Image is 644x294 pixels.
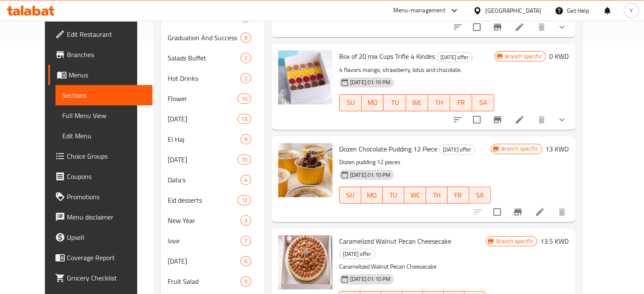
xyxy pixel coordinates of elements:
[168,195,237,205] div: Eid desserts
[48,247,152,268] a: Coverage Report
[428,94,450,111] button: TH
[48,207,152,227] a: Menu disclaimer
[238,154,251,165] div: items
[404,187,426,203] button: WE
[549,50,569,62] h6: 0 KWD
[508,202,528,222] button: Branch-specific-item
[426,187,448,203] button: TH
[241,74,251,82] span: 2
[67,171,146,181] span: Coupons
[240,33,251,43] div: items
[168,73,240,83] span: Hot Drinks
[240,134,251,144] div: items
[557,115,567,125] svg: Show Choices
[161,190,265,210] div: Eid desserts12
[161,170,265,190] div: Data’s4
[241,34,251,42] span: 9
[340,249,375,259] span: [DATE] offer
[240,276,251,286] div: items
[67,253,146,263] span: Coverage Report
[384,94,406,111] button: TU
[67,192,146,202] span: Promotions
[437,52,473,62] div: Today offer
[62,131,146,141] span: Edit Menu
[429,189,444,201] span: TH
[540,235,569,247] h6: 13.5 KWD
[238,195,251,205] div: items
[161,109,265,129] div: [DATE]13
[67,49,146,60] span: Branches
[439,145,475,155] div: Today offer
[241,278,251,286] span: 0
[48,44,152,65] a: Branches
[473,189,487,201] span: SA
[67,212,146,222] span: Menu disclaimer
[240,215,251,225] div: items
[168,256,240,266] div: National Day
[168,276,240,286] span: Fruit Salad
[48,268,152,288] a: Grocery Checklist
[161,68,265,88] div: Hot Drinks2
[498,145,542,153] span: Branch specific
[161,210,265,231] div: New Year3
[347,275,394,283] span: [DATE] 01:10 PM
[241,135,251,143] span: 9
[487,110,508,130] button: Branch-specific-item
[240,256,251,266] div: items
[448,187,469,203] button: FR
[67,232,146,242] span: Upsell
[339,143,437,155] span: Dozen Chocolate Pudding 12 Piece
[502,52,545,60] span: Branch specific
[535,207,545,217] a: Edit menu item
[168,215,240,225] div: New Year
[69,70,146,80] span: Menus
[67,151,146,161] span: Choice Groups
[531,110,552,130] button: delete
[362,94,384,111] button: MO
[55,126,152,146] a: Edit Menu
[168,33,240,43] span: Graduation And Success
[347,171,394,179] span: [DATE] 01:10 PM
[339,94,362,111] button: SU
[387,96,402,109] span: TU
[365,189,379,201] span: MO
[339,187,361,203] button: SU
[339,65,495,75] p: 4 flavors mango, strawberry, lotus and chocolate.
[161,129,265,149] div: El Haj9
[450,94,472,111] button: FR
[161,88,265,109] div: Flower10
[55,105,152,126] a: Full Menu View
[488,203,506,221] span: Select to update
[48,166,152,187] a: Coupons
[238,115,251,123] span: 13
[168,93,237,104] div: Flower
[67,273,146,283] span: Grocery Checklist
[240,175,251,185] div: items
[339,261,486,272] p: Caramelized Walnut Pecan Cheesecake
[168,134,240,144] span: El Haj
[339,249,375,259] div: Today offer
[514,22,525,32] a: Edit menu item
[448,17,468,37] button: sort-choices
[468,18,486,36] span: Select to update
[472,94,494,111] button: SA
[406,94,428,111] button: WE
[48,146,152,166] a: Choice Groups
[241,176,251,184] span: 4
[453,96,469,109] span: FR
[468,111,486,129] span: Select to update
[168,175,240,185] div: Data’s
[485,6,541,15] div: [GEOGRAPHIC_DATA]
[339,235,451,247] span: Caramelized Walnut Pecan Cheesecake
[431,96,447,109] span: TH
[278,50,332,104] img: Box of 20 mix Cups Trifle 4 Kindes
[168,236,240,246] span: love
[439,145,475,154] span: [DATE] offer
[168,114,237,124] span: [DATE]
[552,110,572,130] button: show more
[48,65,152,85] a: Menus
[545,143,569,155] h6: 13 KWD
[241,217,251,225] span: 3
